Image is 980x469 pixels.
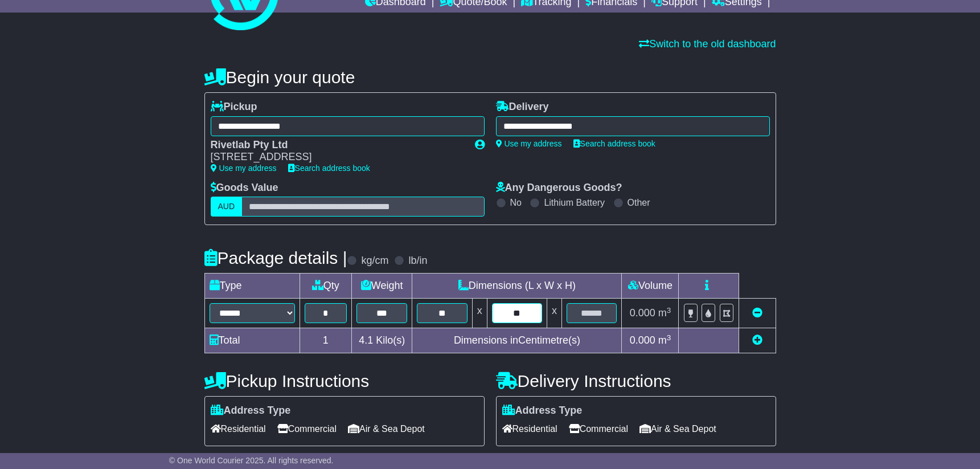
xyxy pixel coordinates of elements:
[288,164,370,173] a: Search address book
[496,139,562,148] a: Use my address
[667,333,671,342] sup: 3
[502,405,583,417] label: Address Type
[204,248,347,267] h4: Package details |
[752,307,762,319] a: Remove this item
[300,274,352,299] td: Qty
[573,139,655,148] a: Search address book
[300,328,352,353] td: 1
[211,197,243,217] label: AUD
[622,274,679,299] td: Volume
[752,335,762,346] a: Add new item
[547,299,562,328] td: x
[211,151,464,164] div: [STREET_ADDRESS]
[569,420,628,438] span: Commercial
[408,255,427,267] label: lb/in
[204,68,776,87] h4: Begin your quote
[211,420,266,438] span: Residential
[472,299,487,328] td: x
[639,38,776,50] a: Switch to the old dashboard
[359,335,373,346] span: 4.1
[630,335,655,346] span: 0.000
[658,335,671,346] span: m
[496,101,549,113] label: Delivery
[496,372,776,390] h4: Delivery Instructions
[211,182,278,194] label: Goods Value
[628,197,650,208] label: Other
[510,197,522,208] label: No
[211,101,257,113] label: Pickup
[352,274,412,299] td: Weight
[412,274,622,299] td: Dimensions (L x W x H)
[502,420,557,438] span: Residential
[361,255,388,267] label: kg/cm
[667,306,671,315] sup: 3
[211,405,291,417] label: Address Type
[204,328,300,353] td: Total
[277,420,337,438] span: Commercial
[211,164,277,173] a: Use my address
[630,307,655,319] span: 0.000
[544,197,605,208] label: Lithium Battery
[658,307,671,319] span: m
[169,456,334,465] span: © One World Courier 2025. All rights reserved.
[204,372,485,390] h4: Pickup Instructions
[639,420,716,438] span: Air & Sea Depot
[352,328,412,353] td: Kilo(s)
[204,274,300,299] td: Type
[211,139,464,152] div: Rivetlab Pty Ltd
[412,328,622,353] td: Dimensions in Centimetre(s)
[496,182,622,194] label: Any Dangerous Goods?
[348,420,425,438] span: Air & Sea Depot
